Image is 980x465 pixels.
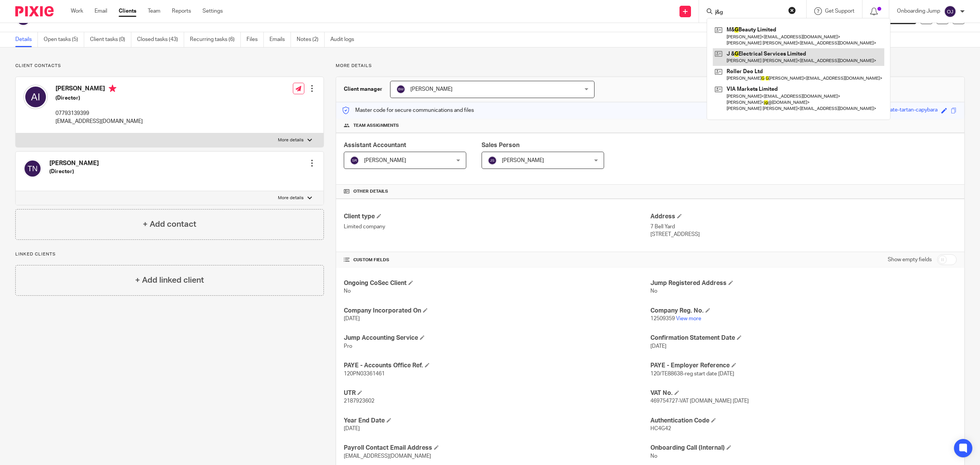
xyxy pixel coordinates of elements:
a: Clients [119,7,136,15]
h4: Ongoing CoSec Client [344,279,650,287]
span: No [344,288,351,294]
span: [EMAIL_ADDRESS][DOMAIN_NAME] [344,454,431,459]
p: Onboarding Jump [897,7,940,15]
a: Reports [172,7,191,15]
span: 120/TE88638-reg start date [DATE] [650,371,734,377]
p: Linked clients [15,251,324,257]
img: svg%3E [488,156,497,165]
h4: Company Reg. No. [650,307,957,315]
a: Email [95,7,107,15]
h4: Confirmation Statement Date [650,334,957,342]
h4: Jump Accounting Service [344,334,650,342]
span: Sales Person [482,142,519,148]
i: Primary [109,85,116,92]
h4: [PERSON_NAME] [56,85,143,94]
a: Recurring tasks (6) [190,32,241,47]
img: Pixie [15,6,54,16]
h4: PAYE - Accounts Office Ref. [344,362,650,370]
a: Emails [269,32,291,47]
h4: Authentication Code [650,417,957,425]
h4: UTR [344,389,650,397]
a: Team [148,7,160,15]
h5: (Director) [49,168,99,175]
span: [DATE] [344,316,360,321]
a: Work [71,7,83,15]
span: [PERSON_NAME] [364,158,406,163]
h4: PAYE - Employer Reference [650,362,957,370]
p: 07793139399 [56,110,143,117]
span: Pro [344,344,352,349]
label: Show empty fields [888,256,932,264]
span: Assistant Accountant [344,142,406,148]
p: [STREET_ADDRESS] [650,231,957,238]
h4: Client type [344,213,650,221]
a: Audit logs [330,32,360,47]
a: Details [15,32,38,47]
span: 12509359 [650,316,675,321]
h4: CUSTOM FIELDS [344,257,650,263]
img: svg%3E [23,159,42,178]
h4: [PERSON_NAME] [49,159,99,167]
p: Limited company [344,223,650,231]
span: No [650,288,657,294]
p: Client contacts [15,63,324,69]
h4: Address [650,213,957,221]
p: 7 Bell Yard [650,223,957,231]
img: svg%3E [350,156,359,165]
a: Settings [203,7,223,15]
h3: Client manager [344,85,382,93]
a: Open tasks (5) [44,32,84,47]
span: [DATE] [344,426,360,431]
span: [PERSON_NAME] [502,158,544,163]
p: Master code for secure communications and files [342,106,474,114]
input: Search [714,9,783,16]
h4: Year End Date [344,417,650,425]
h4: VAT No. [650,389,957,397]
h4: Onboarding Call (Internal) [650,444,957,452]
h4: Payroll Contact Email Address [344,444,650,452]
img: svg%3E [396,85,405,94]
h4: + Add linked client [135,274,204,286]
span: Other details [353,188,388,195]
p: More details [278,137,304,143]
a: View more [676,316,701,321]
h4: Jump Registered Address [650,279,957,287]
span: [DATE] [650,344,666,349]
span: 469754727-VAT [DOMAIN_NAME] [DATE] [650,398,749,404]
span: No [650,454,657,459]
span: HC4G42 [650,426,671,431]
p: More details [336,63,965,69]
button: Clear [788,7,796,14]
p: [EMAIL_ADDRESS][DOMAIN_NAME] [56,118,143,125]
a: Files [247,32,264,47]
h4: + Add contact [143,218,196,230]
img: svg%3E [23,85,48,109]
span: [PERSON_NAME] [410,87,452,92]
span: 2187923602 [344,398,374,404]
h4: Company Incorporated On [344,307,650,315]
span: Get Support [825,8,854,14]
div: splendid-chocolate-tartan-capybara [851,106,938,115]
p: More details [278,195,304,201]
a: Closed tasks (43) [137,32,184,47]
a: Notes (2) [297,32,325,47]
span: 120PN03361461 [344,371,385,377]
img: svg%3E [944,5,956,18]
a: Client tasks (0) [90,32,131,47]
span: Team assignments [353,123,399,129]
h5: (Director) [56,94,143,102]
